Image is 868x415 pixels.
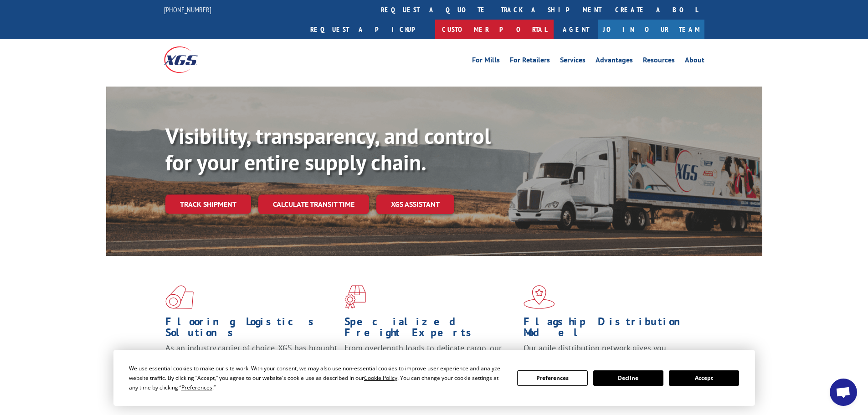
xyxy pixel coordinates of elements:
[685,56,704,67] a: About
[165,316,338,343] h1: Flooring Logistics Solutions
[364,374,397,382] span: Cookie Policy
[165,285,194,309] img: xgs-icon-total-supply-chain-intelligence-red
[181,384,212,391] span: Preferences
[376,195,454,214] a: XGS ASSISTANT
[472,56,500,67] a: For Mills
[344,343,517,383] p: From overlength loads to delicate cargo, our experienced staff knows the best way to move your fr...
[165,343,337,375] span: As an industry carrier of choice, XGS has brought innovation and dedication to flooring logistics...
[560,56,586,67] a: Services
[830,379,857,406] div: Open chat
[596,56,633,67] a: Advantages
[303,20,435,39] a: Request a pickup
[669,370,739,386] button: Accept
[113,350,755,406] div: Cookie Consent Prompt
[165,122,491,176] b: Visibility, transparency, and control for your entire supply chain.
[593,370,663,386] button: Decline
[165,195,251,214] a: Track shipment
[524,316,696,343] h1: Flagship Distribution Model
[643,56,675,67] a: Resources
[598,20,704,39] a: Join Our Team
[344,316,517,343] h1: Specialized Freight Experts
[510,56,550,67] a: For Retailers
[524,285,555,309] img: xgs-icon-flagship-distribution-model-red
[524,343,691,364] span: Our agile distribution network gives you nationwide inventory management on demand.
[129,364,506,392] div: We use essential cookies to make our site work. With your consent, we may also use non-essential ...
[435,20,554,39] a: Customer Portal
[344,285,366,309] img: xgs-icon-focused-on-flooring-red
[517,370,587,386] button: Preferences
[554,20,598,39] a: Agent
[164,5,211,14] a: [PHONE_NUMBER]
[258,195,369,214] a: Calculate transit time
